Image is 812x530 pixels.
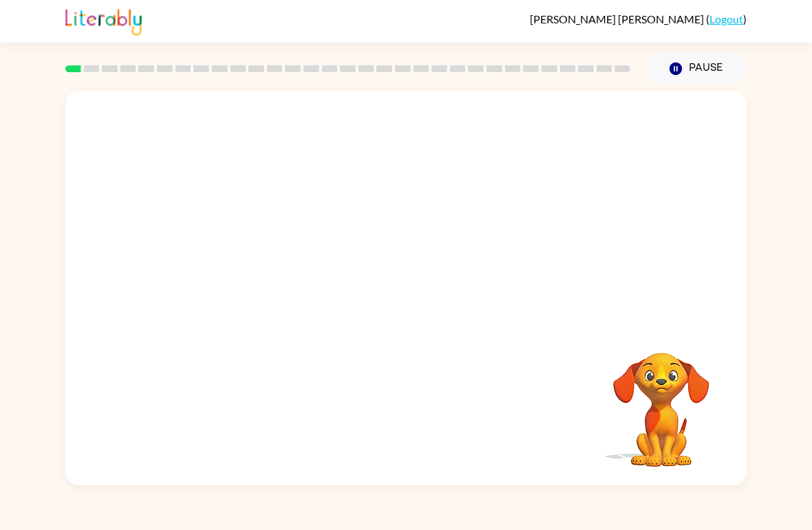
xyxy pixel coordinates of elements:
img: Literably [65,5,142,36]
div: ( ) [530,12,747,25]
video: Your browser must support playing .mp4 files to use Literably. Please try using another browser. [592,331,730,469]
span: [PERSON_NAME] [PERSON_NAME] [530,12,706,25]
button: Pause [647,53,747,85]
a: Logout [709,12,743,25]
